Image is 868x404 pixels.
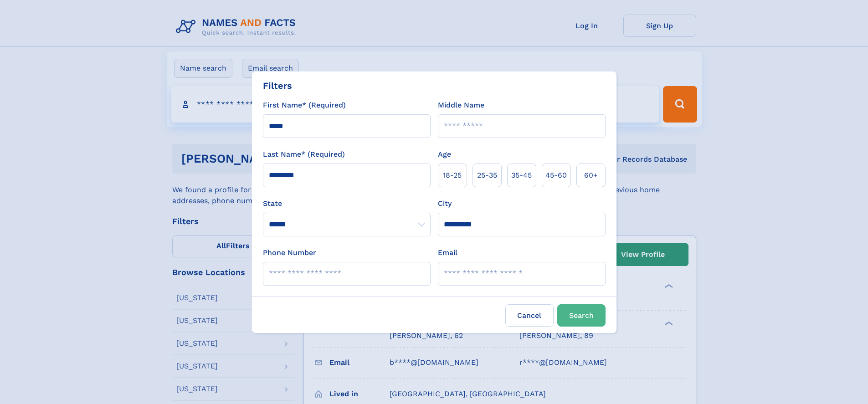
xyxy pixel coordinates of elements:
[505,304,554,327] label: Cancel
[584,170,598,181] span: 60+
[263,79,292,92] div: Filters
[263,247,316,258] label: Phone Number
[557,304,606,327] button: Search
[511,170,532,181] span: 35‑45
[438,100,484,111] label: Middle Name
[443,170,462,181] span: 18‑25
[477,170,497,181] span: 25‑35
[438,247,457,258] label: Email
[263,149,345,160] label: Last Name* (Required)
[545,170,567,181] span: 45‑60
[263,100,346,111] label: First Name* (Required)
[263,198,431,209] label: State
[438,198,452,209] label: City
[438,149,451,160] label: Age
